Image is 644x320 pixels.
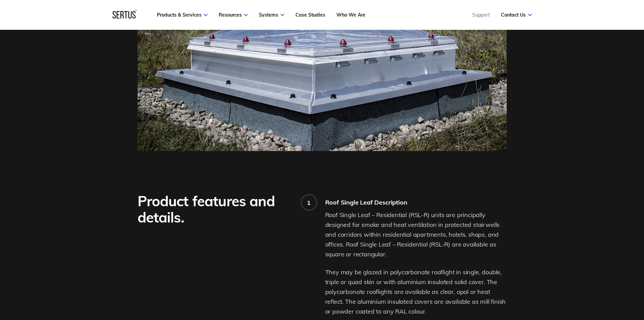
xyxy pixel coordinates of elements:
p: They may be glazed in polycarbonate rooflight in single, double, triple or quad skin or with alum... [325,268,507,316]
iframe: Chat Widget [522,241,644,320]
div: Roof Single Leaf Description [325,198,507,206]
a: Support [472,12,490,18]
a: Contact Us [501,12,532,18]
a: Who We Are [336,12,365,18]
div: Product features and details. [138,193,291,226]
a: Case Studies [295,12,325,18]
a: Systems [259,12,284,18]
div: 1 [307,199,311,207]
p: Roof Single Leaf – Residential (RSL-R) units are principally designed for smoke and heat ventilat... [325,210,507,259]
a: Products & Services [157,12,208,18]
a: Resources [219,12,248,18]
